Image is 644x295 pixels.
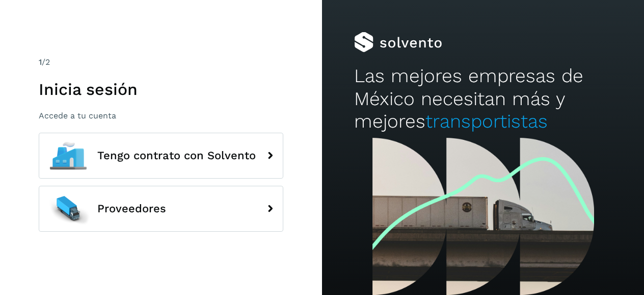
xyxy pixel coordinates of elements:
span: Proveedores [97,203,166,215]
p: Accede a tu cuenta [39,111,283,120]
span: Tengo contrato con Solvento [97,150,256,162]
span: transportistas [425,110,548,132]
span: 1 [39,57,42,67]
button: Tengo contrato con Solvento [39,133,283,179]
h2: Las mejores empresas de México necesitan más y mejores [354,65,612,133]
div: /2 [39,56,283,68]
button: Proveedores [39,186,283,232]
h1: Inicia sesión [39,80,283,99]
